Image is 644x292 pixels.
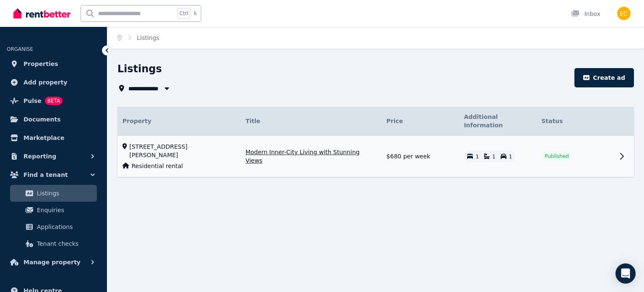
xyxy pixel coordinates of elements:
nav: Breadcrumb [107,27,169,49]
a: Enquiries [10,202,97,218]
button: Reporting [7,148,100,165]
img: RentBetter [13,7,70,20]
h1: Listings [117,62,162,76]
span: Manage property [23,257,80,267]
a: Applications [10,218,97,235]
span: Listings [37,188,93,198]
span: 1 [475,154,479,160]
a: Properties [7,55,100,72]
a: Listings [137,34,159,41]
span: Published [545,153,569,160]
span: Documents [23,114,61,124]
span: Tenant checks [37,239,93,249]
span: Ctrl [177,8,190,19]
th: Price [382,107,459,136]
button: Create ad [574,68,634,87]
span: 1 [492,154,496,160]
th: Status [536,107,614,136]
span: Residential rental [132,162,183,170]
span: Pulse [23,96,42,106]
tr: [STREET_ADDRESS][PERSON_NAME]Residential rentalModern Inner-City Living with Stunning Views$680 p... [117,136,634,177]
span: ORGANISE [7,46,33,52]
a: PulseBETA [7,92,100,109]
span: Find a tenant [23,170,68,180]
th: Additional Information [459,107,536,136]
button: Find a tenant [7,166,100,183]
th: Property [117,107,240,136]
span: Marketplace [23,133,64,143]
div: Open Intercom Messenger [615,263,636,284]
button: Manage property [7,254,100,271]
div: Inbox [571,10,600,18]
span: Modern Inner-City Living with Stunning Views [245,148,376,165]
span: Properties [23,59,58,69]
span: BETA [45,97,62,105]
img: Eva Chang [617,7,631,20]
span: Enquiries [37,205,93,215]
span: k [194,10,197,17]
span: Applications [37,222,93,232]
td: $680 per week [382,136,459,177]
span: Reporting [23,151,56,161]
span: [STREET_ADDRESS][PERSON_NAME] [130,142,236,159]
a: Documents [7,111,100,128]
a: Add property [7,74,100,91]
span: Title [245,117,260,125]
a: Listings [10,185,97,202]
a: Tenant checks [10,235,97,252]
span: 1 [509,154,512,160]
a: Marketplace [7,129,100,146]
span: Add property [23,77,68,87]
